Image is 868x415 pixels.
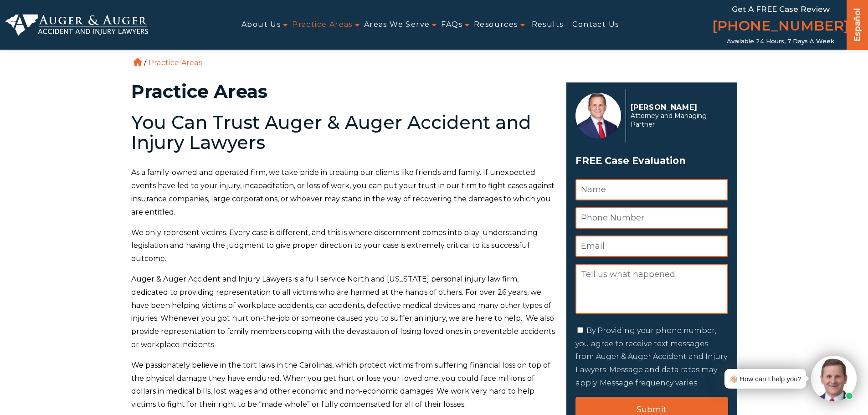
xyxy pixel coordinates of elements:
[131,82,555,101] h1: Practice Areas
[441,15,462,35] a: FAQs
[811,356,857,401] img: Intaker widget Avatar
[631,103,723,112] p: [PERSON_NAME]
[732,5,830,14] span: Get a FREE Case Review
[146,58,204,67] li: Practice Areas
[575,236,728,257] input: Email
[131,168,555,216] span: As a family-owned and operated firm, we take pride in treating our clients like friends and famil...
[474,15,518,35] a: Resources
[631,112,723,129] span: Attorney and Managing Partner
[575,326,727,387] label: By Providing your phone number, you agree to receive text messages from Auger & Auger Accident an...
[532,15,564,35] a: Results
[572,15,619,35] a: Contact Us
[575,207,728,229] input: Phone Number
[5,14,148,36] img: Auger & Auger Accident and Injury Lawyers Logo
[131,113,555,153] h2: You Can Trust Auger & Auger Accident and Injury Lawyers
[575,93,621,138] img: Herbert Auger
[292,15,353,35] a: Practice Areas
[727,38,834,45] span: Available 24 Hours, 7 Days a Week
[131,359,555,411] p: We passionately believe in the tort laws in the Carolinas, which protect victims from suffering f...
[712,16,849,38] a: [PHONE_NUMBER]
[364,15,430,35] a: Areas We Serve
[131,228,538,263] span: We only represent victims. Every case is different, and this is where discernment comes into play...
[575,179,728,200] input: Name
[575,152,728,169] span: FREE Case Evaluation
[134,58,142,66] a: Home
[131,273,555,352] p: Auger & Auger Accident and Injury Lawyers is a full service North and [US_STATE] personal injury ...
[241,15,281,35] a: About Us
[729,373,801,385] div: 👋🏼 How can I help you?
